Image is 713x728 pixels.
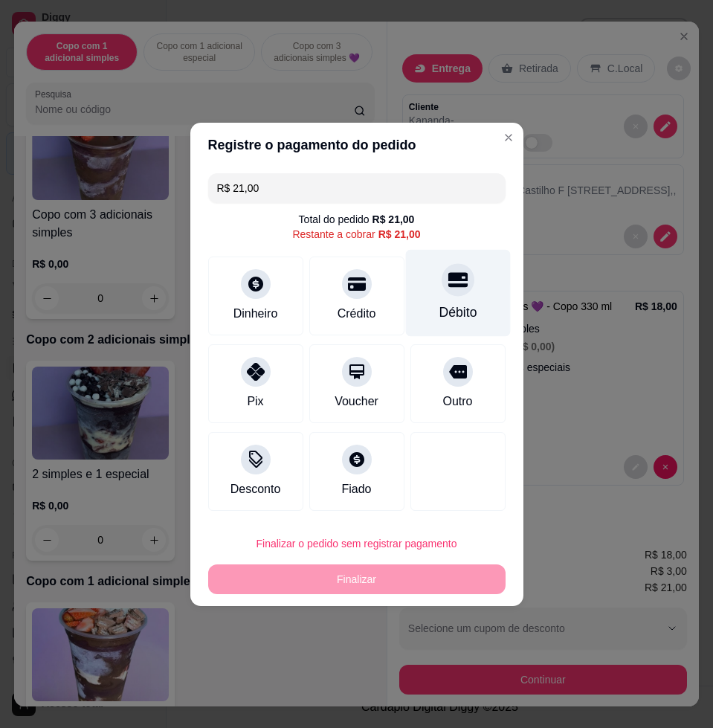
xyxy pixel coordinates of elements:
[217,173,497,203] input: Ex.: hambúrguer de cordeiro
[299,212,415,227] div: Total do pedido
[497,126,520,149] button: Close
[233,305,278,323] div: Dinheiro
[439,303,477,322] div: Débito
[230,480,281,498] div: Desconto
[335,393,378,410] div: Voucher
[442,393,472,410] div: Outro
[292,227,420,242] div: Restante a cobrar
[338,305,376,323] div: Crédito
[378,227,421,242] div: R$ 21,00
[208,529,506,558] button: Finalizar o pedido sem registrar pagamento
[247,393,263,410] div: Pix
[341,480,371,498] div: Fiado
[190,123,523,167] header: Registre o pagamento do pedido
[372,212,415,227] div: R$ 21,00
